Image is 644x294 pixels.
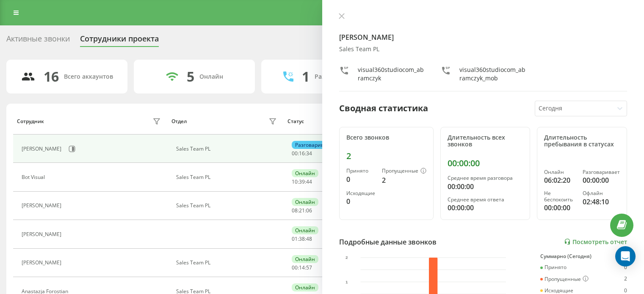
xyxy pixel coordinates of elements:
[346,168,375,174] div: Принято
[346,196,375,206] div: 0
[624,276,627,283] div: 2
[540,276,589,283] div: Пропущенные
[299,150,305,157] span: 16
[448,203,523,213] div: 00:00:00
[345,255,348,260] text: 2
[22,174,47,180] div: Bot Visual
[346,151,426,161] div: 2
[459,66,525,82] div: visual360studiocom_abramczyk_mob
[339,237,437,247] div: Подробные данные звонков
[299,264,305,271] span: 14
[292,178,298,185] span: 10
[583,190,620,196] div: Офлайн
[583,169,620,175] div: Разговаривает
[292,226,318,234] div: Онлайн
[171,118,187,124] div: Отдел
[346,134,426,141] div: Всего звонков
[17,118,44,124] div: Сотрудник
[624,288,627,294] div: 0
[22,203,64,209] div: [PERSON_NAME]
[540,264,567,270] div: Принято
[448,175,523,181] div: Среднее время разговора
[199,73,223,80] div: Онлайн
[176,260,279,266] div: Sales Team PL
[292,198,318,206] div: Онлайн
[448,134,523,148] div: Длительность всех звонков
[292,141,336,149] div: Разговаривает
[306,207,312,214] span: 06
[583,197,620,207] div: 02:48:10
[292,150,298,157] span: 00
[306,235,312,242] span: 48
[292,255,318,263] div: Онлайн
[306,178,312,185] span: 44
[292,151,312,157] div: : :
[22,146,64,152] div: [PERSON_NAME]
[382,175,426,185] div: 2
[358,66,424,82] div: visual360studiocom_abramczyk
[64,73,113,80] div: Всего аккаунтов
[345,280,348,284] text: 1
[176,146,279,152] div: Sales Team PL
[583,175,620,185] div: 00:00:00
[544,134,620,148] div: Длительность пребывания в статусах
[299,178,305,185] span: 39
[299,207,305,214] span: 21
[615,246,636,267] div: Open Intercom Messenger
[624,264,627,270] div: 0
[382,168,426,175] div: Пропущенные
[540,288,573,294] div: Исходящие
[544,175,576,185] div: 06:02:20
[544,190,576,203] div: Не беспокоить
[292,208,312,214] div: : :
[22,231,64,237] div: [PERSON_NAME]
[292,283,318,291] div: Онлайн
[80,34,159,47] div: Сотрудники проекта
[339,32,627,42] h4: [PERSON_NAME]
[44,69,59,85] div: 16
[187,69,194,85] div: 5
[544,169,576,175] div: Онлайн
[292,169,318,177] div: Онлайн
[346,190,375,196] div: Исходящие
[306,264,312,271] span: 57
[346,174,375,184] div: 0
[302,69,310,85] div: 1
[292,265,312,271] div: : :
[292,236,312,242] div: : :
[315,73,361,80] div: Разговаривают
[339,102,428,115] div: Сводная статистика
[339,46,627,53] div: Sales Team PL
[306,150,312,157] span: 34
[287,118,304,124] div: Статус
[292,264,298,271] span: 00
[292,235,298,242] span: 01
[564,238,627,245] a: Посмотреть отчет
[292,179,312,185] div: : :
[176,174,279,180] div: Sales Team PL
[22,260,64,266] div: [PERSON_NAME]
[448,181,523,192] div: 00:00:00
[292,207,298,214] span: 08
[299,235,305,242] span: 38
[448,197,523,203] div: Среднее время ответа
[448,158,523,168] div: 00:00:00
[540,253,627,259] div: Суммарно (Сегодня)
[6,34,70,47] div: Активные звонки
[176,203,279,209] div: Sales Team PL
[544,203,576,213] div: 00:00:00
